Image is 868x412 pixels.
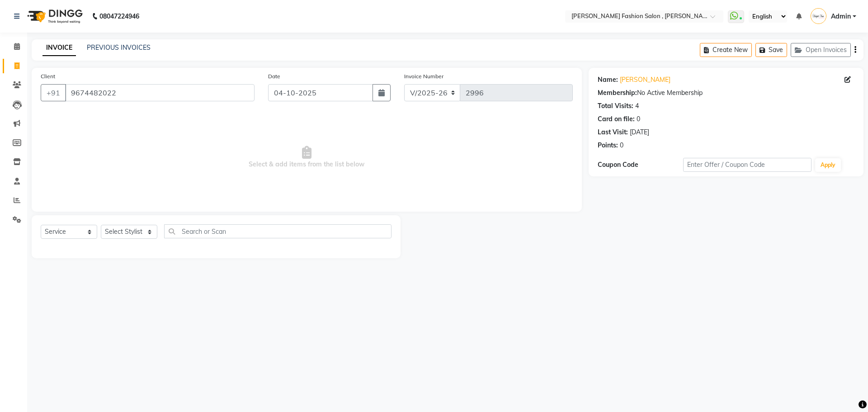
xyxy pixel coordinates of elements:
[700,43,752,57] button: Create New
[41,84,66,101] button: +91
[42,40,76,56] a: INVOICE
[598,128,628,137] div: Last Visit:
[268,72,280,81] label: Date
[404,72,443,81] label: Invoice Number
[41,112,573,203] span: Select & add items from the list below
[598,114,635,124] div: Card on file:
[598,160,683,170] div: Coupon Code
[635,101,639,111] div: 4
[164,224,392,238] input: Search or Scan
[87,43,151,52] a: PREVIOUS INVOICES
[598,88,854,98] div: No Active Membership
[99,4,139,29] b: 08047224946
[23,4,85,29] img: logo
[598,88,637,98] div: Membership:
[630,128,649,137] div: [DATE]
[65,84,255,101] input: Search by Name/Mobile/Email/Code
[598,75,618,85] div: Name:
[791,43,851,57] button: Open Invoices
[598,101,633,111] div: Total Visits:
[755,43,787,57] button: Save
[620,75,670,85] a: [PERSON_NAME]
[620,141,623,150] div: 0
[41,72,55,81] label: Client
[683,158,811,172] input: Enter Offer / Coupon Code
[811,8,826,24] img: Admin
[831,12,851,21] span: Admin
[598,141,618,150] div: Points:
[637,114,640,124] div: 0
[815,158,841,172] button: Apply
